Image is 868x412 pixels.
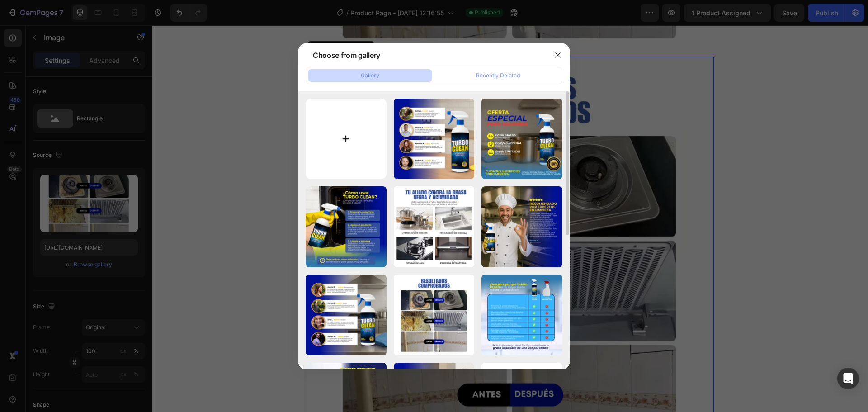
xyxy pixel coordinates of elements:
img: image [481,275,562,355]
div: Gallery [361,71,379,80]
button: Gallery [308,69,432,82]
div: Choose from gallery [313,50,380,61]
div: Recently Deleted [476,71,520,80]
img: image [481,186,562,267]
img: image [394,99,475,180]
img: image [481,99,562,180]
div: Image [166,19,185,27]
div: Open Intercom Messenger [837,368,859,389]
img: image [394,186,475,267]
button: Recently Deleted [436,69,560,82]
img: image [394,275,475,355]
img: image [306,275,387,355]
img: image [306,186,387,267]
